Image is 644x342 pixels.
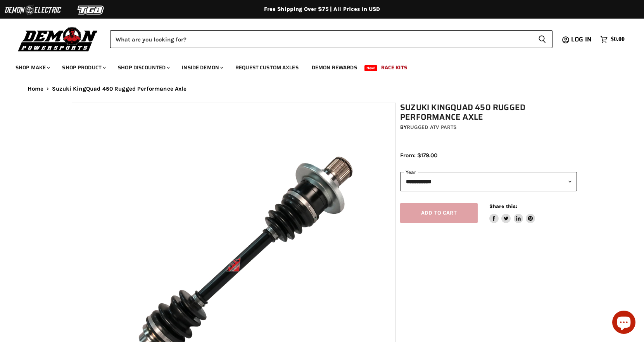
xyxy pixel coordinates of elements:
[4,3,62,17] img: Demon Electric Logo 2
[364,65,378,71] span: New!
[400,152,437,159] span: From: $179.00
[110,30,532,48] input: Search
[489,203,535,223] aside: Share this:
[176,60,228,76] a: Inside Demon
[489,203,517,209] span: Share this:
[110,30,552,48] form: Product
[10,57,623,76] ul: Main menu
[375,60,413,76] a: Race Kits
[16,25,100,53] img: Demon Powersports
[62,3,120,17] img: TGB Logo 2
[407,124,457,131] a: Rugged ATV Parts
[12,86,632,92] nav: Breadcrumbs
[532,30,552,48] button: Search
[596,34,628,45] a: $0.00
[28,86,44,92] a: Home
[306,60,363,76] a: Demon Rewards
[400,172,577,191] select: year
[52,86,186,92] span: Suzuki KingQuad 450 Rugged Performance Axle
[112,60,174,76] a: Shop Discounted
[400,123,577,132] div: by
[611,36,625,43] span: $0.00
[568,36,596,43] a: Log in
[56,60,110,76] a: Shop Product
[12,6,632,13] div: Free Shipping Over $75 | All Prices In USD
[400,103,577,122] h1: Suzuki KingQuad 450 Rugged Performance Axle
[10,60,55,76] a: Shop Make
[610,311,638,336] inbox-online-store-chat: Shopify online store chat
[230,60,304,76] a: Request Custom Axles
[571,34,592,44] span: Log in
